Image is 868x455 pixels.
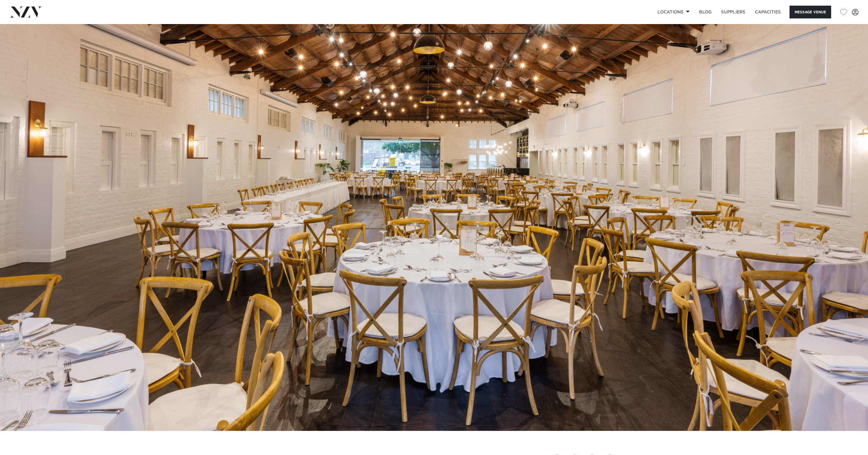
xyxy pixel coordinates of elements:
[750,6,786,18] a: Capacities
[10,7,42,17] img: nzv-logo.png
[716,6,750,18] a: SUPPLIERS
[694,6,716,18] a: BLOG
[653,6,694,18] a: Locations
[790,6,831,18] button: Message Venue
